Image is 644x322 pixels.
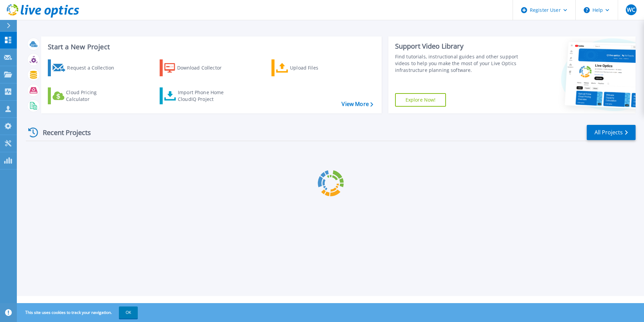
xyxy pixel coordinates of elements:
[26,124,100,141] div: Recent Projects
[627,7,635,12] span: WC
[19,306,138,319] span: This site uses cookies to track your navigation.
[342,101,373,107] a: View More
[290,61,344,75] div: Upload Files
[48,43,373,51] h3: Start a New Project
[271,59,347,76] a: Upload Files
[178,89,230,103] div: Import Phone Home CloudIQ Project
[48,87,123,104] a: Cloud Pricing Calculator
[395,42,521,51] div: Support Video Library
[48,59,123,76] a: Request a Collection
[395,53,521,74] div: Find tutorials, instructional guides and other support videos to help you make the most of your L...
[119,306,138,319] button: OK
[177,61,231,75] div: Download Collector
[67,61,121,75] div: Request a Collection
[66,89,120,103] div: Cloud Pricing Calculator
[395,93,446,107] a: Explore Now!
[587,125,636,140] a: All Projects
[160,59,235,76] a: Download Collector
